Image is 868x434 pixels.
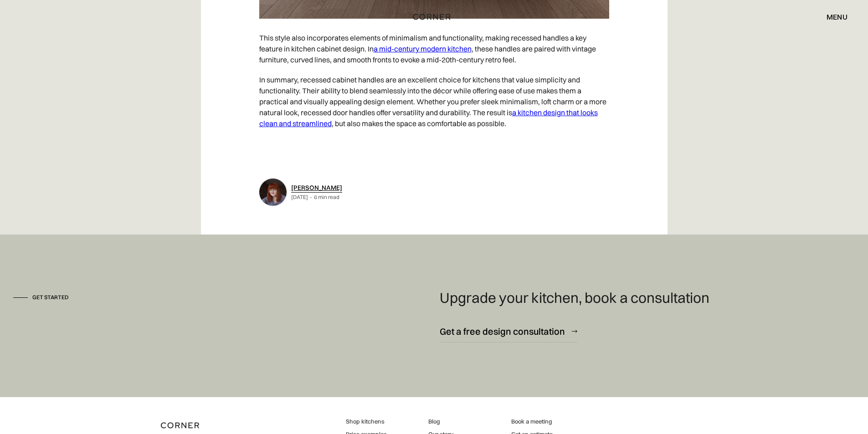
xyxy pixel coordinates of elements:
p: This style also incorporates elements of minimalism and functionality, making recessed handles a ... [259,28,609,70]
a: home [401,11,467,23]
div: - [310,194,312,201]
a: a mid-century modern kitchen [374,44,472,53]
div: 6 min read [314,194,339,201]
a: Get a free design consultation [440,320,577,342]
div: Get started [32,294,69,301]
a: Book a meeting [511,418,553,426]
p: ‍ [259,133,609,153]
a: [PERSON_NAME] [291,184,342,192]
div: menu [827,13,847,20]
a: Shop kitchens [346,418,397,426]
a: Blog [428,418,484,426]
div: Get a free design consultation [440,325,565,337]
div: menu [817,9,847,25]
p: In summary, recessed cabinet handles are an excellent choice for kitchens that value simplicity a... [259,70,609,133]
div: [DATE] [291,194,308,201]
h4: Upgrade your kitchen, book a consultation [440,289,709,306]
